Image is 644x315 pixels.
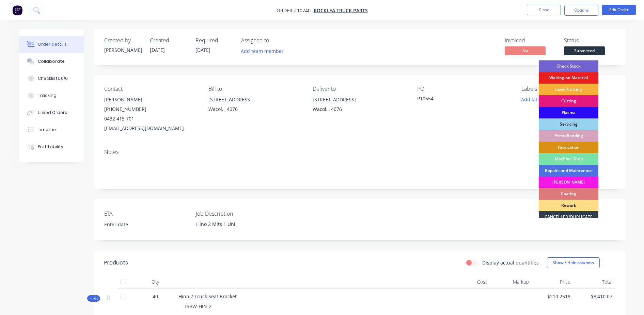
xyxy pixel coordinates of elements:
button: Submitted [564,46,605,57]
div: Linked Orders [38,110,67,116]
span: Submitted [564,46,605,55]
div: Status [564,37,615,44]
button: Add team member [241,46,287,56]
div: Cost [448,275,490,289]
span: Order #10740 - [277,7,314,14]
button: Close [527,5,561,15]
div: [STREET_ADDRESS] [313,95,406,104]
a: Rocklea Truck Parts [314,7,368,14]
span: [DATE] [150,47,165,53]
div: Wacol, , 4076 [208,104,302,114]
div: Price [532,275,574,289]
div: Created by [104,37,142,44]
div: Laser Cutting [539,84,598,95]
button: Add labels [518,95,549,104]
div: Plasma [539,107,598,118]
button: Tracking [19,87,84,104]
div: Created [150,37,187,44]
div: Notes [104,149,615,155]
div: Machine Shop [539,153,598,165]
div: [STREET_ADDRESS]Wacol, , 4076 [208,95,302,117]
div: [PERSON_NAME] [539,176,598,188]
span: [DATE] [195,47,210,53]
button: Edit Order [602,5,636,15]
button: Options [564,5,598,16]
div: Rework [539,200,598,211]
div: Fabrication [539,142,598,153]
div: [STREET_ADDRESS]Wacol, , 4076 [313,95,406,117]
span: Hino 2 Truck Seat Bracket [178,293,237,300]
div: Assigned to [241,37,309,44]
button: Collaborate [19,53,84,70]
button: Profitability [19,138,84,155]
label: Job Description [196,210,281,218]
button: Order details [19,36,84,53]
label: ETA [104,210,189,218]
span: 40 [153,293,158,300]
div: Products [104,259,128,267]
button: Show / Hide columns [547,257,600,268]
div: Markup [490,275,532,289]
div: Profitability [38,144,63,150]
div: Wacol, , 4076 [313,104,406,114]
div: [PERSON_NAME][PHONE_NUMBER]0432 415 701[EMAIL_ADDRESS][DOMAIN_NAME] [104,95,198,133]
span: TSBW-HIN-2 [184,303,211,310]
button: Add team member [237,46,287,56]
div: Hino 2 Mits 1 Uni [191,219,276,229]
div: Collaborate [38,58,65,65]
div: Qty [135,275,176,289]
div: Checklists 0/0 [38,75,68,82]
div: Waiting on Material [539,72,598,84]
div: [STREET_ADDRESS] [208,95,302,104]
div: Required [195,37,233,44]
span: No [505,46,546,55]
div: Check Stock [539,60,598,72]
div: [EMAIL_ADDRESS][DOMAIN_NAME] [104,124,198,133]
span: Kit [89,296,98,301]
span: $210.2518 [534,293,571,300]
div: Total [573,275,615,289]
div: [PHONE_NUMBER] [104,104,198,114]
div: Deliver to [313,86,406,92]
button: Timeline [19,121,84,138]
label: Display actual quantities [482,259,539,266]
div: Servicing [539,118,598,130]
div: Contact [104,86,198,92]
div: Order details [38,41,67,47]
div: Kit [87,295,100,302]
div: Invoiced [505,37,556,44]
div: 0432 415 701 [104,114,198,124]
div: Coating [539,188,598,200]
div: CANCELLED/DUPLICATE [539,211,598,223]
span: $8,410.07 [576,293,612,300]
div: [PERSON_NAME] [104,95,198,104]
div: P10554 [417,95,502,104]
div: Bill to [208,86,302,92]
img: Factory [12,5,22,15]
input: Enter date [99,219,184,230]
button: Checklists 0/0 [19,70,84,87]
div: Tracking [38,92,57,99]
div: PO [417,86,511,92]
button: Linked Orders [19,104,84,121]
div: Repairs and Maintenace [539,165,598,176]
div: Cutting [539,95,598,107]
div: Press/Bending [539,130,598,142]
div: [PERSON_NAME] [104,46,142,54]
div: Timeline [38,127,56,133]
div: Labels [521,86,615,92]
